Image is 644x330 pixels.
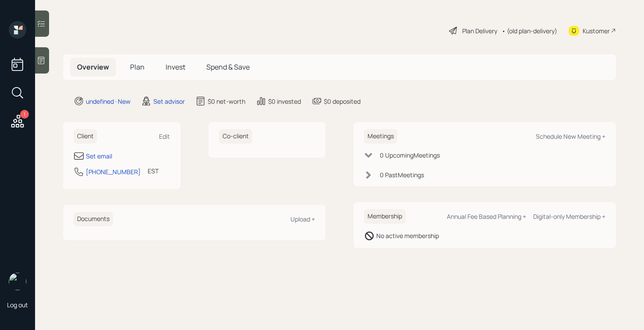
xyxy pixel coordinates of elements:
div: $0 net-worth [208,97,245,106]
div: 1 [20,110,29,119]
h6: Documents [74,212,113,226]
div: Upload + [290,215,315,223]
div: Set advisor [153,97,185,106]
div: No active membership [376,231,439,240]
span: Invest [166,62,185,72]
div: Annual Fee Based Planning + [447,212,526,221]
div: 0 Past Meeting s [380,170,424,179]
div: Edit [159,132,170,140]
div: Schedule New Meeting + [536,132,605,140]
div: • (old plan-delivery) [502,26,557,35]
div: 0 Upcoming Meeting s [380,151,440,160]
div: Digital-only Membership + [533,212,605,221]
div: Kustomer [583,26,610,35]
span: Overview [77,62,109,72]
span: Spend & Save [206,62,250,72]
h6: Meetings [364,129,397,144]
img: robby-grisanti-headshot.png [9,273,26,290]
div: EST [148,166,159,176]
h6: Co-client [219,129,252,144]
div: $0 invested [268,97,301,106]
h6: Client [74,129,97,144]
div: $0 deposited [324,97,361,106]
div: Log out [7,301,28,309]
h6: Membership [364,209,406,224]
div: [PHONE_NUMBER] [86,167,141,176]
div: Set email [86,151,112,161]
div: Plan Delivery [462,26,497,35]
span: Plan [130,62,145,72]
div: undefined · New [86,97,131,106]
